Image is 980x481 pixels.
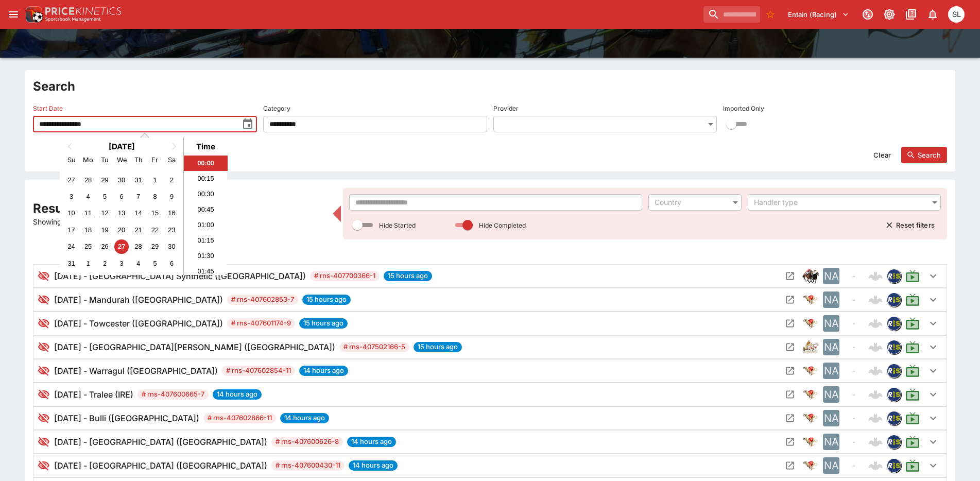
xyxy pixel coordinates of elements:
[213,389,262,400] span: 14 hours ago
[54,341,335,353] h6: [DATE] - [GEOGRAPHIC_DATA][PERSON_NAME] ([GEOGRAPHIC_DATA])
[868,387,883,402] div: not imported
[38,341,50,353] svg: Hidden
[802,434,819,450] img: greyhound_racing.png
[349,460,398,471] span: 14 hours ago
[802,363,819,379] img: greyhound_racing.png
[782,6,855,23] button: Select Tenant
[868,316,883,331] div: not imported
[823,457,839,474] div: Handler
[823,268,839,284] div: Handler
[703,6,760,23] input: search
[844,316,864,331] div: No Jetbet
[384,271,432,281] span: 15 hours ago
[887,340,901,354] img: racingandsports.jpeg
[38,294,50,306] svg: Hidden
[945,3,968,26] button: Singa Livett
[203,413,276,423] span: # rns-407602866-11
[98,223,112,237] div: Choose Tuesday, August 19th, 2025
[131,223,145,237] div: Choose Thursday, August 21st, 2025
[905,364,920,378] svg: Live
[186,142,225,151] div: Time
[868,458,883,473] img: logo-cerberus--disabled.svg
[802,339,819,355] img: harness_racing.png
[802,457,819,474] img: greyhound_racing.png
[98,190,112,203] div: Choose Tuesday, August 5th, 2025
[823,410,839,426] div: Handler
[148,190,162,203] div: Choose Friday, August 8th, 2025
[64,206,78,220] div: Choose Sunday, August 10th, 2025
[844,411,864,425] div: No Jetbet
[887,458,901,473] div: racingandsports
[184,156,228,171] li: 00:00
[280,413,329,423] span: 14 hours ago
[238,115,257,133] button: toggle date time picker
[905,316,920,331] svg: Live
[905,269,920,283] svg: Live
[905,411,920,425] svg: Live
[887,293,901,307] div: racingandsports
[165,190,179,203] div: Choose Saturday, August 9th, 2025
[98,239,112,253] div: Choose Tuesday, August 26th, 2025
[887,364,901,377] img: racingandsports.jpeg
[64,256,78,270] div: Choose Sunday, August 31st, 2025
[45,17,101,22] img: Sportsbook Management
[802,386,819,403] img: greyhound_racing.png
[880,5,899,24] button: Toggle light/dark mode
[802,457,819,474] div: greyhound_racing
[64,190,78,203] div: Choose Sunday, August 3rd, 2025
[867,147,897,163] button: Clear
[60,142,183,151] h2: [DATE]
[38,270,50,282] svg: Hidden
[38,412,50,424] svg: Hidden
[271,460,345,471] span: # rns-407600430-11
[38,436,50,448] svg: Hidden
[81,223,95,237] div: Choose Monday, August 18th, 2025
[905,293,920,307] svg: Live
[493,104,519,113] p: Provider
[887,317,901,330] img: racingandsports.jpeg
[347,437,396,447] span: 14 hours ago
[479,221,526,230] p: Hide Completed
[165,173,179,187] div: Choose Saturday, August 2nd, 2025
[184,248,228,264] li: 01:30
[887,364,901,378] div: racingandsports
[868,364,883,378] div: not imported
[868,435,883,449] img: logo-cerberus--disabled.svg
[823,386,839,403] div: Handler
[227,295,298,305] span: # rns-407602853-7
[802,363,819,379] div: greyhound_racing
[184,233,228,248] li: 01:15
[81,256,95,270] div: Choose Monday, September 1st, 2025
[414,342,462,352] span: 15 hours ago
[131,206,145,220] div: Choose Thursday, August 14th, 2025
[81,239,95,253] div: Choose Monday, August 25th, 2025
[38,317,50,330] svg: Hidden
[948,6,965,23] div: Singa Livett
[184,156,228,275] ul: Time
[905,387,920,402] svg: Live
[64,223,78,237] div: Choose Sunday, August 17th, 2025
[114,223,128,237] div: Choose Wednesday, August 20th, 2025
[98,256,112,270] div: Choose Tuesday, September 2nd, 2025
[887,388,901,401] img: racingandsports.jpeg
[184,264,228,279] li: 01:45
[54,388,133,401] h6: [DATE] - Tralee (IRE)
[379,221,416,230] p: Hide Started
[823,434,839,450] div: Handler
[23,4,43,25] img: PriceKinetics Logo
[165,206,179,220] div: Choose Saturday, August 16th, 2025
[131,190,145,203] div: Choose Thursday, August 7th, 2025
[823,363,839,379] div: Handler
[148,256,162,270] div: Choose Friday, September 5th, 2025
[114,239,128,253] div: Choose Wednesday, August 27th, 2025
[114,153,128,167] div: Wednesday
[299,318,348,329] span: 15 hours ago
[263,104,290,113] p: Category
[844,340,864,354] div: No Jetbet
[81,206,95,220] div: Choose Monday, August 11th, 2025
[81,173,95,187] div: Choose Monday, July 28th, 2025
[754,197,924,208] div: Handler type
[302,295,351,305] span: 15 hours ago
[823,339,839,355] div: Handler
[868,435,883,449] div: not imported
